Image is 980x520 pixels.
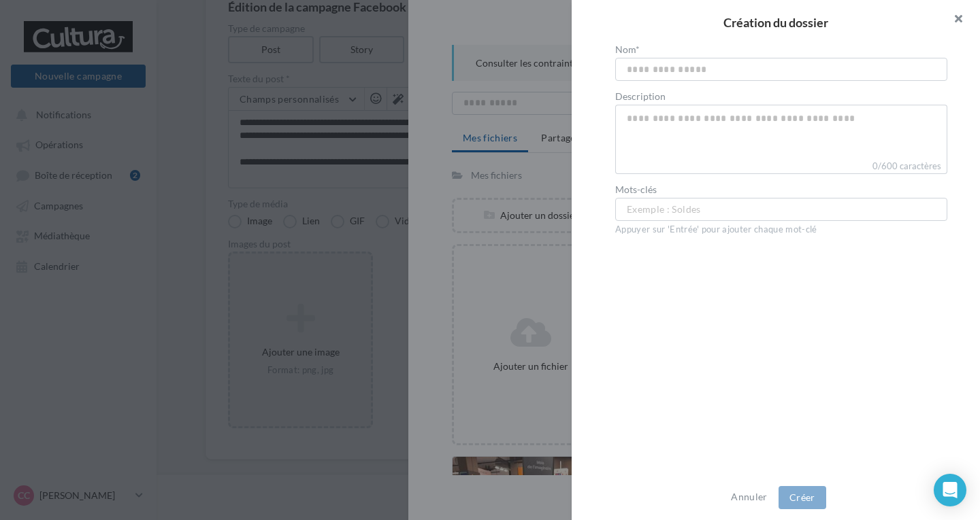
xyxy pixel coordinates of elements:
[615,185,947,194] label: Mots-clés
[615,92,947,101] label: Description
[615,224,947,236] div: Appuyer sur 'Entrée' pour ajouter chaque mot-clé
[593,16,958,29] h2: Création du dossier
[934,474,966,506] div: Open Intercom Messenger
[627,202,701,217] span: Exemple : Soldes
[615,159,947,174] label: 0/600 caractères
[725,489,772,505] button: Annuler
[779,486,826,509] button: Créer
